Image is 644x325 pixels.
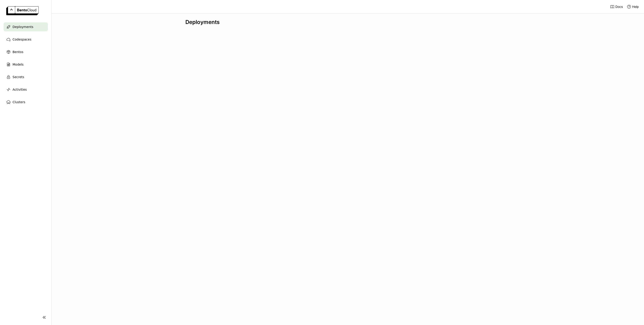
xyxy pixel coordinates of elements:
[615,5,623,9] span: Docs
[4,85,48,94] a: Activities
[4,47,48,56] a: Bentos
[4,60,48,69] a: Models
[13,37,31,42] span: Codespaces
[13,74,24,80] span: Secrets
[610,4,623,9] a: Docs
[13,99,25,105] span: Clusters
[4,73,48,81] a: Secrets
[6,6,39,15] img: logo
[632,5,639,9] span: Help
[13,24,33,30] span: Deployments
[4,98,48,107] a: Clusters
[627,4,639,9] div: Help
[13,49,23,55] span: Bentos
[13,87,27,92] span: Activities
[185,19,510,26] div: Deployments
[13,62,23,67] span: Models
